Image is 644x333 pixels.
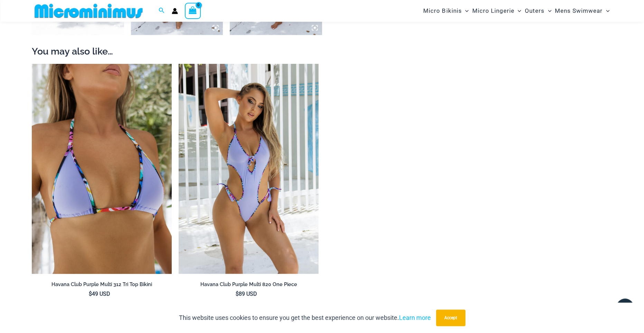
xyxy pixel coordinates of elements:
a: Havana Club Purple Multi 820 One Piece 01Havana Club Purple Multi 820 One Piece 03Havana Club Pur... [179,64,319,274]
a: Learn more [399,314,431,321]
img: Havana Club Purple Multi 820 One Piece 03 [179,64,319,274]
span: Mens Swimwear [555,2,603,20]
a: Havana Club Purple Multi 312 Tri Top Bikini [32,281,172,290]
span: Menu Toggle [514,2,521,20]
nav: Site Navigation [420,1,612,21]
span: $ [236,290,239,297]
a: Mens SwimwearMenu ToggleMenu Toggle [553,2,611,20]
span: Micro Lingerie [472,2,514,20]
a: Havana Club Purple Multi 820 One Piece [179,281,319,290]
a: Micro LingerieMenu ToggleMenu Toggle [470,2,523,20]
bdi: 89 USD [236,290,257,297]
a: Search icon link [159,7,165,15]
h2: You may also like… [32,45,612,57]
span: Micro Bikinis [423,2,462,20]
h2: Havana Club Purple Multi 312 Tri Top Bikini [32,281,172,287]
a: Havana Club Purple Multi 312 Top 01Havana Club Purple Multi 312 Top 451 Bottom 03Havana Club Purp... [32,64,172,274]
button: Accept [436,310,465,326]
a: View Shopping Cart, empty [185,3,201,19]
h2: Havana Club Purple Multi 820 One Piece [179,281,319,287]
a: OutersMenu ToggleMenu Toggle [523,2,553,20]
p: This website uses cookies to ensure you get the best experience on our website. [179,313,431,323]
span: Menu Toggle [462,2,468,20]
a: Account icon link [172,8,178,14]
img: MM SHOP LOGO FLAT [32,3,145,19]
a: Micro BikinisMenu ToggleMenu Toggle [422,2,470,20]
span: $ [89,290,92,297]
span: Menu Toggle [603,2,609,20]
bdi: 49 USD [89,290,110,297]
img: Havana Club Purple Multi 312 Top 01 [32,64,172,274]
span: Menu Toggle [544,2,551,20]
span: Outers [525,2,544,20]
